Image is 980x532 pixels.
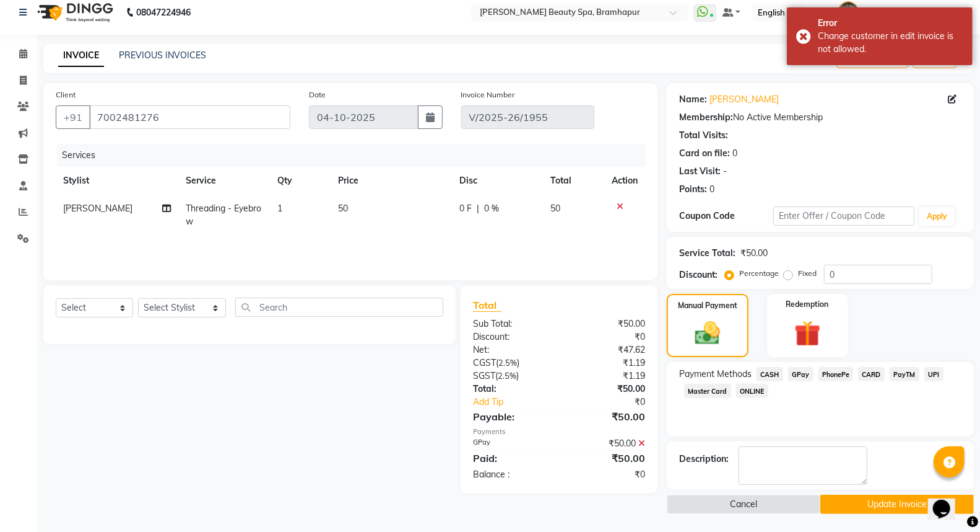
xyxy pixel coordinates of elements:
div: ( ) [464,357,559,370]
div: ₹47.62 [559,344,654,357]
span: PhonePe [818,367,854,381]
label: Fixed [798,268,817,279]
label: Manual Payment [678,300,737,311]
div: Change customer in edit invoice is not allowed. [818,30,963,56]
label: Redemption [786,299,829,310]
div: ₹50.00 [559,317,654,330]
img: _cash.svg [687,319,728,348]
span: 2.5% [498,358,517,368]
input: Enter Offer / Coupon Code [773,206,914,226]
a: [PERSON_NAME] [709,93,779,106]
button: Update Invoice [820,495,974,514]
div: ( ) [464,370,559,383]
span: [PERSON_NAME] [63,203,132,214]
a: INVOICE [58,45,104,67]
th: Stylist [56,167,178,195]
div: ₹1.19 [559,370,654,383]
input: Search by Name/Mobile/Email/Code [89,105,290,129]
span: UPI [924,367,943,381]
div: 0 [709,183,714,196]
span: Payment Methods [679,368,752,381]
div: Sub Total: [464,317,559,330]
div: Membership: [679,111,733,124]
div: GPay [464,437,559,450]
span: PayTM [890,367,919,381]
span: Total [473,299,501,312]
span: 2.5% [498,371,516,381]
button: Cancel [667,495,820,514]
a: PREVIOUS INVOICES [119,50,206,61]
div: Name: [679,93,707,106]
span: 50 [338,203,348,214]
div: ₹50.00 [740,247,768,260]
th: Action [604,167,645,195]
div: Total Visits: [679,129,728,142]
div: Total: [464,383,559,396]
div: Services [57,144,654,167]
div: Paid: [464,451,559,466]
div: ₹1.19 [559,357,654,370]
div: Payable: [464,409,559,424]
a: Add Tip [464,396,575,409]
div: ₹0 [559,330,654,344]
label: Date [309,89,326,100]
th: Service [178,167,270,195]
div: ₹50.00 [559,451,654,466]
iframe: chat widget [928,482,968,520]
div: ₹0 [575,396,654,409]
span: CASH [757,367,783,381]
span: Threading - Eyebrow [186,203,261,227]
div: Last Visit: [679,165,721,178]
label: Percentage [739,268,779,279]
div: Discount: [679,268,718,282]
span: [PERSON_NAME] SPA [865,6,956,19]
span: CARD [858,367,885,381]
div: 0 [732,147,737,160]
span: | [477,202,479,215]
div: Net: [464,344,559,357]
th: Disc [452,167,543,195]
div: ₹50.00 [559,437,654,450]
span: 50 [550,203,560,214]
label: Client [56,89,76,100]
th: Qty [270,167,331,195]
div: Service Total: [679,247,735,260]
img: _gift.svg [786,317,829,350]
label: Invoice Number [461,89,515,100]
div: Coupon Code [679,210,773,223]
div: ₹50.00 [559,383,654,396]
button: +91 [56,105,90,129]
div: ₹0 [559,468,654,481]
th: Total [543,167,604,195]
div: Points: [679,183,707,196]
span: SGST [473,370,495,381]
input: Search [235,298,443,317]
img: ANANYA SPA [838,1,859,23]
div: No Active Membership [679,111,961,124]
span: 1 [277,203,282,214]
div: - [723,165,727,178]
span: 0 F [459,202,472,215]
span: GPay [788,367,813,381]
span: Master Card [684,384,731,398]
th: Price [331,167,452,195]
span: 0 % [484,202,499,215]
div: Description: [679,453,729,466]
div: Card on file: [679,147,730,160]
span: ONLINE [736,384,768,398]
div: Balance : [464,468,559,481]
div: Payments [473,427,645,437]
span: CGST [473,357,496,368]
button: Apply [919,207,955,226]
div: Error [818,17,963,30]
div: Discount: [464,330,559,344]
div: ₹50.00 [559,409,654,424]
